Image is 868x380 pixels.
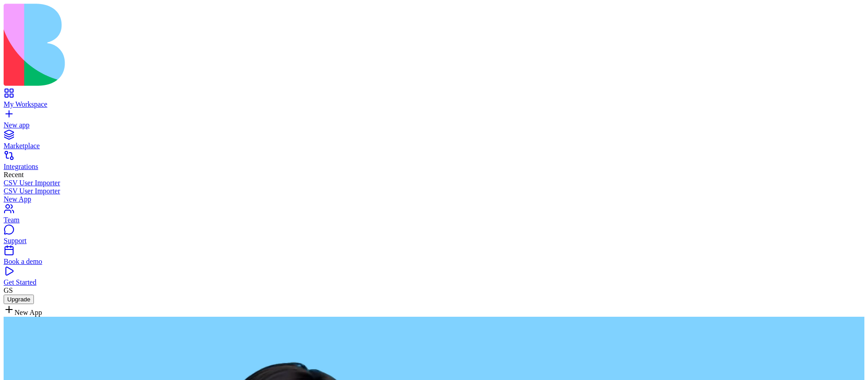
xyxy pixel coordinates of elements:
[4,113,864,129] a: New app
[4,142,864,150] div: Marketplace
[4,121,864,129] div: New app
[4,278,864,286] div: Get Started
[4,100,864,108] div: My Workspace
[4,286,13,294] span: GS
[4,187,864,195] a: CSV User Importer
[4,229,864,245] a: Support
[4,216,864,224] div: Team
[4,237,864,245] div: Support
[4,295,34,303] a: Upgrade
[4,134,864,150] a: Marketplace
[14,309,42,316] span: New App
[4,270,864,286] a: Get Started
[4,179,864,187] a: CSV User Importer
[4,155,864,171] a: Integrations
[4,163,864,171] div: Integrations
[4,249,864,266] a: Book a demo
[4,295,34,304] button: Upgrade
[4,92,864,108] a: My Workspace
[4,4,367,86] img: logo
[4,171,24,178] span: Recent
[4,195,864,203] a: New App
[4,258,864,266] div: Book a demo
[4,208,864,224] a: Team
